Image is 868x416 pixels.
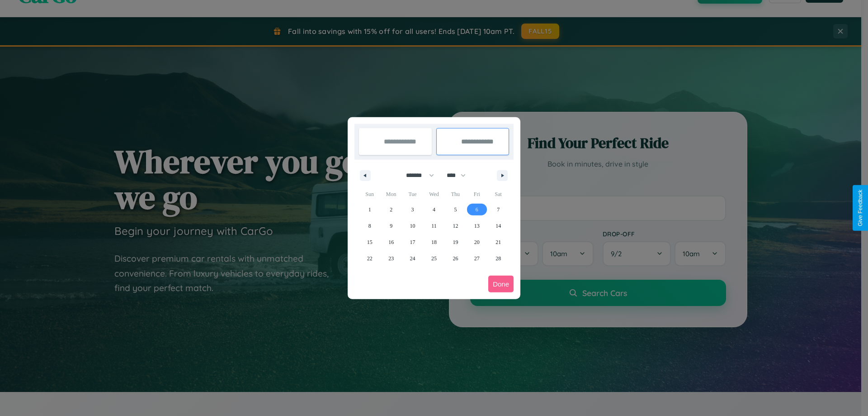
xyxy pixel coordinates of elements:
span: Fri [466,187,487,201]
span: Tue [402,187,423,201]
button: 23 [380,250,401,267]
button: Done [488,276,514,292]
span: 5 [454,201,457,218]
button: 26 [445,250,466,267]
span: 19 [453,234,458,250]
span: 2 [390,201,392,218]
span: Thu [445,187,466,201]
span: 17 [410,234,415,250]
button: 6 [466,201,487,218]
span: Sun [359,187,380,201]
button: 12 [445,218,466,234]
span: 27 [474,250,480,267]
button: 18 [423,234,444,250]
button: 15 [359,234,380,250]
div: Give Feedback [857,190,863,226]
button: 9 [380,218,401,234]
button: 27 [466,250,487,267]
button: 5 [445,201,466,218]
span: Wed [423,187,444,201]
span: 6 [476,201,478,218]
span: 25 [431,250,437,267]
span: 24 [410,250,415,267]
button: 28 [488,250,509,267]
span: 11 [431,218,437,234]
button: 13 [466,218,487,234]
button: 16 [380,234,401,250]
span: 10 [410,218,415,234]
span: 20 [474,234,480,250]
button: 8 [359,218,380,234]
span: 26 [453,250,458,267]
button: 7 [488,201,509,218]
span: 15 [367,234,373,250]
span: 7 [497,201,500,218]
button: 25 [423,250,444,267]
span: 21 [495,234,501,250]
button: 1 [359,201,380,218]
button: 19 [445,234,466,250]
span: 28 [495,250,501,267]
button: 11 [423,218,444,234]
button: 20 [466,234,487,250]
button: 4 [423,201,444,218]
span: 14 [495,218,501,234]
button: 3 [402,201,423,218]
button: 10 [402,218,423,234]
span: 8 [368,218,371,234]
span: 4 [433,201,435,218]
span: 16 [388,234,394,250]
button: 22 [359,250,380,267]
button: 14 [488,218,509,234]
span: 18 [431,234,437,250]
button: 24 [402,250,423,267]
button: 2 [380,201,401,218]
span: 1 [368,201,371,218]
span: 3 [411,201,414,218]
span: Sat [488,187,509,201]
span: 23 [388,250,394,267]
button: 21 [488,234,509,250]
span: Mon [380,187,401,201]
span: 22 [367,250,373,267]
span: 13 [474,218,480,234]
span: 12 [453,218,458,234]
span: 9 [390,218,392,234]
button: 17 [402,234,423,250]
